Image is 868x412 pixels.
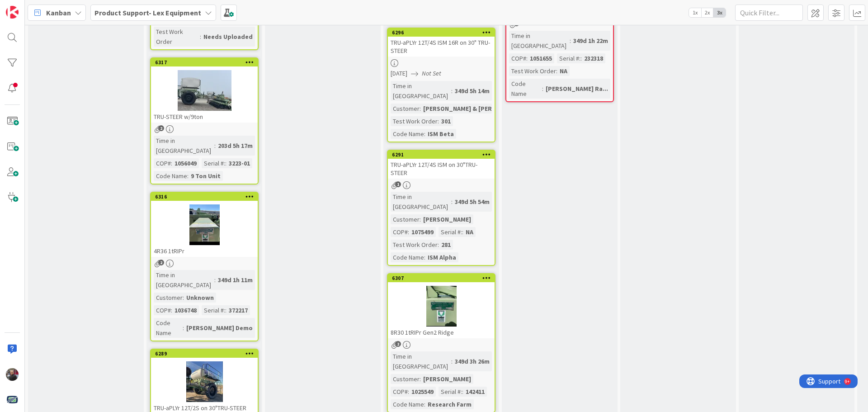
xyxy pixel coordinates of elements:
div: Time in [GEOGRAPHIC_DATA] [154,136,214,156]
span: : [451,197,453,207]
span: : [225,305,226,315]
div: 1051655 [528,53,554,63]
div: Serial #: [439,227,462,237]
span: : [171,158,172,168]
div: 6289 [155,350,258,357]
div: COP# [391,387,408,397]
div: Code Name [391,129,424,139]
div: 6307 [392,275,495,281]
span: : [424,399,425,409]
span: 3x [713,8,726,17]
div: [PERSON_NAME] [421,374,473,384]
div: 6296TRU-aPLYr 12T/4S ISM 16R on 30" TRU-STEER [388,28,495,57]
div: 9 Ton Unit [189,171,223,181]
span: : [438,240,439,250]
span: : [424,129,425,139]
div: COP# [154,305,171,315]
span: : [171,305,172,315]
span: : [183,293,184,303]
i: Not Set [422,69,441,77]
div: 3223-01 [226,158,252,168]
div: [PERSON_NAME] [421,214,473,224]
div: TRU-aPLYr 12T/4S ISM 16R on 30" TRU-STEER [388,37,495,57]
div: COP# [509,53,526,63]
div: 6289 [151,350,258,358]
span: : [408,227,409,237]
div: Customer [391,214,420,224]
span: Kanban [46,7,71,18]
span: : [183,323,184,333]
div: Serial #: [202,305,225,315]
div: COP# [154,158,171,168]
img: JK [6,368,19,381]
div: Serial #: [557,53,580,63]
div: 6291 [388,151,495,159]
div: 1075499 [409,227,436,237]
div: [PERSON_NAME] Demo [184,323,255,333]
div: Customer [391,104,420,114]
span: : [570,36,571,46]
span: Support [19,1,41,12]
div: NA [463,227,476,237]
div: COP# [391,227,408,237]
span: 2 [395,341,401,347]
img: avatar [6,393,19,406]
div: 6317 [155,59,258,66]
span: 2 [158,260,164,265]
div: 349d 1h 11m [216,275,255,285]
div: Code Name [154,171,187,181]
span: : [438,116,439,126]
div: Time in [GEOGRAPHIC_DATA] [391,351,451,371]
div: [PERSON_NAME] Ra... [543,84,610,94]
div: Test Work Order [391,240,438,250]
span: : [214,275,216,285]
div: 232318 [582,53,605,63]
div: 6317TRU-STEER w/9ton [151,58,258,123]
div: Test Work Order [509,66,556,76]
div: Time in [GEOGRAPHIC_DATA] [391,192,451,212]
span: : [542,84,543,94]
div: 6296 [388,28,495,37]
div: 349d 5h 14m [453,86,492,96]
span: : [451,86,453,96]
div: 4R36 1tRIPr [151,245,258,257]
div: 281 [439,240,453,250]
b: Product Support- Lex Equipment [94,8,201,17]
div: 349d 5h 54m [453,197,492,207]
a: 63164R36 1tRIPrTime in [GEOGRAPHIC_DATA]:349d 1h 11mCustomer:UnknownCOP#:1036748Serial #::372217C... [150,192,259,341]
div: 8R30 1tRIPr Gen2 Ridge [388,327,495,338]
a: 6296TRU-aPLYr 12T/4S ISM 16R on 30" TRU-STEER[DATE]Not SetTime in [GEOGRAPHIC_DATA]:349d 5h 14mCu... [387,28,495,142]
div: Code Name [391,252,424,262]
div: 6307 [388,274,495,282]
span: : [526,53,528,63]
span: 1 [395,181,401,187]
span: 2x [701,8,713,17]
span: : [225,158,226,168]
span: : [462,387,463,397]
div: 203d 5h 17m [216,141,255,151]
div: Customer [391,374,420,384]
div: Research Farm [425,399,474,409]
div: 6317 [151,58,258,66]
input: Quick Filter... [735,5,803,21]
div: 349d 1h 22m [571,36,610,46]
span: : [187,171,189,181]
span: : [408,387,409,397]
a: 6291TRU-aPLYr 12T/4S ISM on 30"TRU-STEERTime in [GEOGRAPHIC_DATA]:349d 5h 54mCustomer:[PERSON_NAM... [387,150,495,266]
div: 1056049 [172,158,199,168]
div: Customer [154,293,183,303]
div: 142411 [463,387,487,397]
div: Time in [GEOGRAPHIC_DATA] [509,31,570,51]
div: 63078R30 1tRIPr Gen2 Ridge [388,274,495,338]
span: : [420,214,421,224]
div: Time in [GEOGRAPHIC_DATA] [154,270,214,290]
span: 1x [689,8,701,17]
div: 372217 [226,305,250,315]
div: Serial #: [439,387,462,397]
div: ISM Beta [425,129,456,139]
div: 6291TRU-aPLYr 12T/4S ISM on 30"TRU-STEER [388,151,495,179]
span: : [214,141,216,151]
div: Code Name [154,318,183,338]
div: Time in [GEOGRAPHIC_DATA] [391,81,451,101]
span: 2 [158,125,164,131]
